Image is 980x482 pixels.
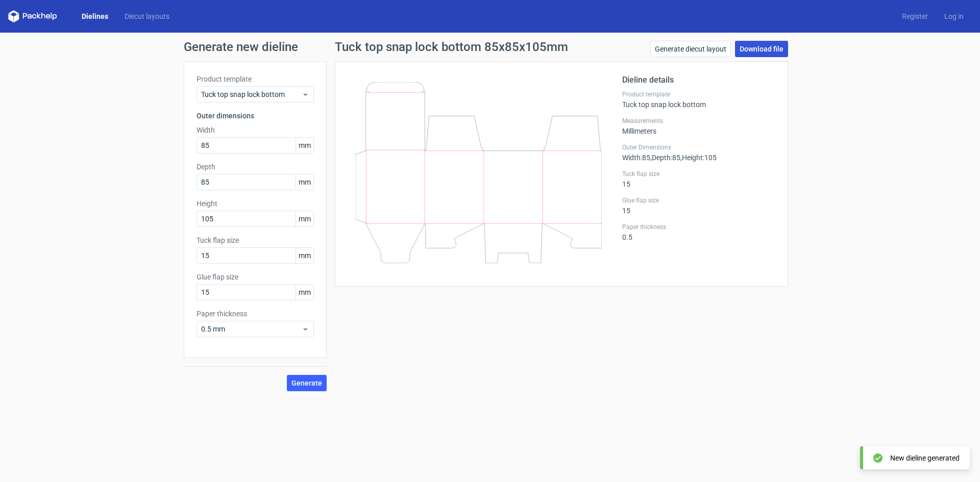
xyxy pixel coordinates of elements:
[197,198,314,209] label: Height
[622,90,775,98] label: Product template
[622,154,650,162] span: Width : 85
[890,453,960,463] div: New dieline generated
[197,309,314,319] label: Paper thickness
[622,74,775,86] h2: Dieline details
[622,196,775,215] div: 15
[936,11,972,21] a: Log in
[622,196,775,205] label: Glue flap size
[184,41,796,53] h1: Generate new dieline
[197,235,314,245] label: Tuck flap size
[650,154,680,162] span: , Depth : 85
[197,162,314,172] label: Depth
[622,143,775,151] label: Outer Dimensions
[680,154,717,162] span: , Height : 105
[622,170,775,188] div: 15
[296,285,313,300] span: mm
[287,375,327,391] button: Generate
[116,11,178,21] a: Diecut layouts
[197,272,314,282] label: Glue flap size
[622,170,775,178] label: Tuck flap size
[73,11,116,21] a: Dielines
[291,379,322,387] span: Generate
[650,41,731,57] a: Generate diecut layout
[296,138,313,153] span: mm
[201,89,302,99] span: Tuck top snap lock bottom
[197,111,314,121] h3: Outer dimensions
[735,41,788,57] a: Download file
[622,117,775,135] div: Millimeters
[296,248,313,263] span: mm
[296,174,313,190] span: mm
[197,125,314,135] label: Width
[622,223,775,231] label: Paper thickness
[894,11,936,21] a: Register
[622,223,775,241] div: 0.5
[201,324,302,334] span: 0.5 mm
[197,74,314,84] label: Product template
[335,41,568,53] h1: Tuck top snap lock bottom 85x85x105mm
[622,90,775,109] div: Tuck top snap lock bottom
[296,211,313,226] span: mm
[622,117,775,125] label: Measurements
